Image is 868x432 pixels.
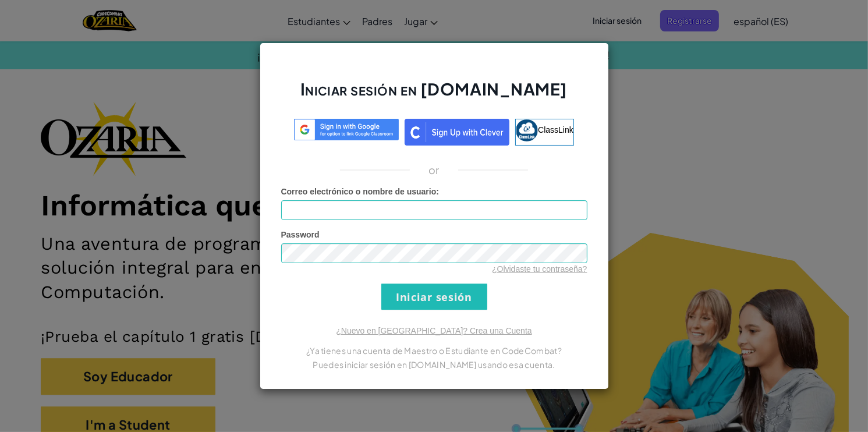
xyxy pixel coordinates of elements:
img: classlink-logo-small.png [516,119,538,141]
span: Correo electrónico o nombre de usuario [281,187,437,196]
img: log-in-google-sso.svg [294,119,399,140]
a: ¿Olvidaste tu contraseña? [492,264,587,274]
img: clever_sso_button@2x.png [405,119,509,146]
span: ClassLink [538,125,573,134]
p: Puedes iniciar sesión en [DOMAIN_NAME] usando esa cuenta. [281,357,587,371]
label: : [281,186,440,197]
p: ¿Ya tienes una cuenta de Maestro o Estudiante en CodeCombat? [281,344,587,357]
span: Password [281,230,320,239]
p: or [428,163,440,177]
input: Iniciar sesión [381,284,487,310]
a: ¿Nuevo en [GEOGRAPHIC_DATA]? Crea una Cuenta [336,326,532,335]
h2: Iniciar sesión en [DOMAIN_NAME] [281,78,587,112]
